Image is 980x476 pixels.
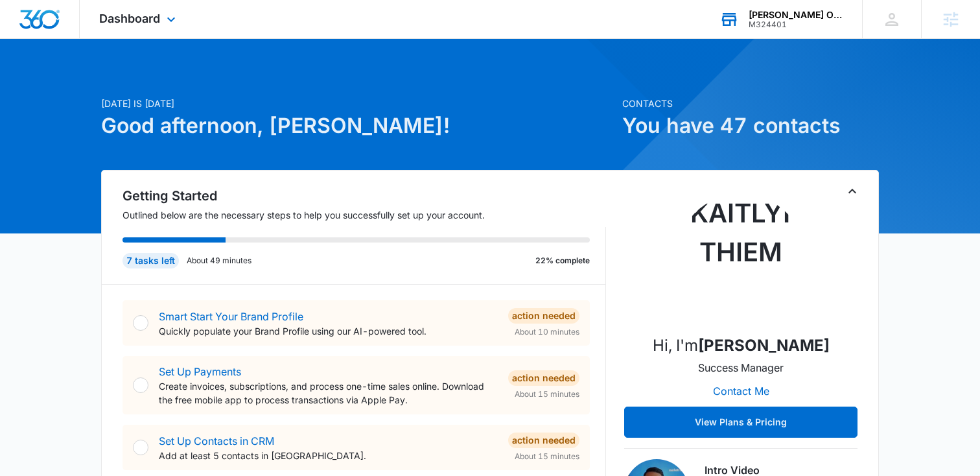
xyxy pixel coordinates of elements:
p: Create invoices, subscriptions, and process one-time sales online. Download the free mobile app t... [159,379,498,407]
p: Hi, I'm [653,334,830,357]
p: 22% complete [535,255,590,267]
div: Action Needed [508,433,579,448]
div: account name [749,10,843,20]
div: 7 tasks left [122,253,179,268]
a: Set Up Payments [159,365,241,378]
span: Dashboard [99,12,160,25]
p: Contacts [622,97,879,110]
div: Action Needed [508,370,579,386]
p: Outlined below are the necessary steps to help you successfully set up your account. [122,208,606,222]
a: Smart Start Your Brand Profile [159,310,303,323]
a: Set Up Contacts in CRM [159,434,274,447]
strong: [PERSON_NAME] [698,336,830,355]
p: Success Manager [698,360,784,375]
h1: You have 47 contacts [622,110,879,141]
img: Kaitlyn Thiem [676,194,806,324]
p: About 49 minutes [187,255,251,267]
span: About 10 minutes [515,326,579,338]
h1: Good afternoon, [PERSON_NAME]! [101,110,614,141]
button: Contact Me [700,375,782,407]
div: account id [749,20,843,29]
button: Toggle Collapse [845,184,860,199]
span: About 15 minutes [515,451,579,462]
p: [DATE] is [DATE] [101,97,614,110]
div: Action Needed [508,308,579,324]
p: Quickly populate your Brand Profile using our AI-powered tool. [159,324,498,338]
p: Add at least 5 contacts in [GEOGRAPHIC_DATA]. [159,449,498,462]
span: About 15 minutes [515,388,579,400]
h2: Getting Started [122,186,606,206]
button: View Plans & Pricing [624,407,857,438]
